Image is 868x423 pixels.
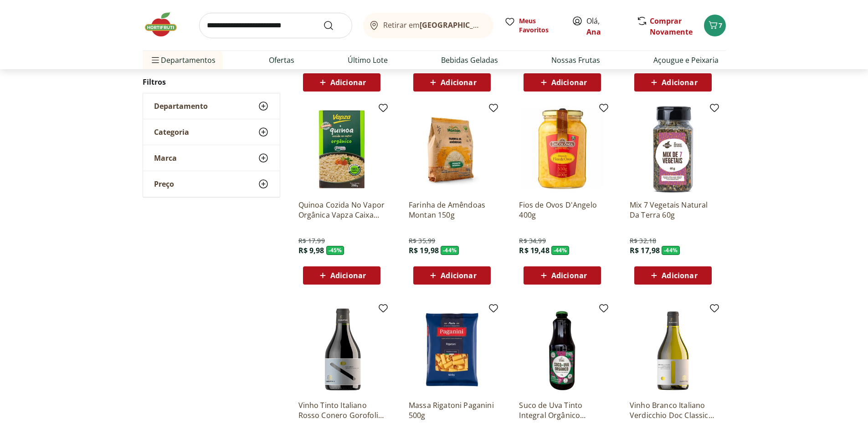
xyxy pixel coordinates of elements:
[298,236,325,245] span: R$ 17,99
[298,245,324,255] span: R$ 9,98
[363,13,493,38] button: Retirar em[GEOGRAPHIC_DATA]/[GEOGRAPHIC_DATA]
[519,106,606,193] img: Fios de Ovos D'Angelo 400g
[630,106,716,193] img: Mix 7 Vegetais Natural Da Terra 60g
[298,106,385,193] img: Quinoa Cozida No Vapor Orgânica Vapza Caixa 250G
[630,200,716,220] a: Mix 7 Vegetais Natural Da Terra 60g
[441,55,498,66] a: Bebidas Geladas
[630,236,656,245] span: R$ 32,18
[524,73,601,92] button: Adicionar
[409,306,495,393] img: Massa Rigatoni Paganini 500g
[154,179,174,189] span: Preço
[154,127,189,137] span: Categoria
[662,79,697,86] span: Adicionar
[586,27,601,37] a: Ana
[409,236,435,245] span: R$ 35,99
[413,266,491,285] button: Adicionar
[519,200,606,220] a: Fios de Ovos D'Angelo 400g
[269,55,294,66] a: Ofertas
[634,266,712,285] button: Adicionar
[143,171,280,197] button: Preço
[630,245,660,255] span: R$ 17,98
[143,93,280,119] button: Departamento
[662,246,680,255] span: - 44 %
[653,55,719,66] a: Açougue e Peixaria
[303,73,380,92] button: Adicionar
[551,79,587,86] span: Adicionar
[143,11,188,38] img: Hortifruti
[441,272,476,279] span: Adicionar
[519,400,606,420] a: Suco de Uva Tinto Integral Orgânico Natural Da Terra 1L
[519,236,545,245] span: R$ 34,99
[586,15,627,37] span: Olá,
[143,119,280,145] button: Categoria
[634,73,712,92] button: Adicionar
[143,73,280,91] h2: Filtros
[504,16,561,35] a: Meus Favoritos
[143,145,280,171] button: Marca
[413,73,491,92] button: Adicionar
[348,55,388,66] a: Último Lote
[662,272,697,279] span: Adicionar
[420,20,573,30] b: [GEOGRAPHIC_DATA]/[GEOGRAPHIC_DATA]
[199,13,352,38] input: search
[383,21,484,29] span: Retirar em
[519,16,561,35] span: Meus Favoritos
[303,266,380,285] button: Adicionar
[441,246,459,255] span: - 44 %
[409,400,495,420] a: Massa Rigatoni Paganini 500g
[409,245,439,255] span: R$ 19,98
[150,49,216,71] span: Departamentos
[154,102,208,111] span: Departamento
[326,246,344,255] span: - 45 %
[330,272,366,279] span: Adicionar
[150,49,161,71] button: Menu
[519,306,606,393] img: Suco de Uva Tinto Integral Orgânico Natural Da Terra 1L
[630,400,716,420] a: Vinho Branco Italiano Verdicchio Doc Classico Gorofoli 750ml
[441,79,476,86] span: Adicionar
[524,266,601,285] button: Adicionar
[409,200,495,220] a: Farinha de Amêndoas Montan 150g
[630,306,716,393] img: Vinho Branco Italiano Verdicchio Doc Classico Gorofoli 750ml
[154,153,177,163] span: Marca
[330,79,366,86] span: Adicionar
[719,21,722,30] span: 7
[298,400,385,420] a: Vinho Tinto Italiano Rosso Conero Gorofoli 750ml
[298,200,385,220] a: Quinoa Cozida No Vapor Orgânica Vapza Caixa 250G
[519,245,549,255] span: R$ 19,48
[551,55,600,66] a: Nossas Frutas
[298,306,385,393] img: Vinho Tinto Italiano Rosso Conero Gorofoli 750ml
[704,15,726,36] button: Carrinho
[650,16,693,37] a: Comprar Novamente
[551,272,587,279] span: Adicionar
[551,246,570,255] span: - 44 %
[409,106,495,193] img: Farinha de Amêndoas Montan 150g
[323,20,345,31] button: Submit Search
